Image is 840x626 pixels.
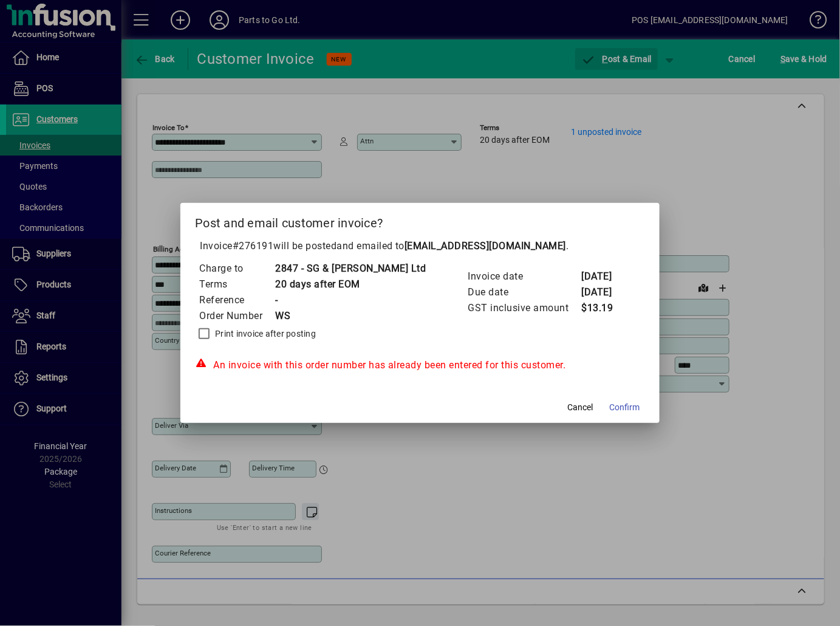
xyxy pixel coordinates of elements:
td: [DATE] [581,269,630,284]
td: $13.19 [581,300,630,316]
td: Order Number [199,308,275,324]
span: Cancel [568,401,593,414]
span: and emailed to [336,240,566,252]
td: Invoice date [468,269,581,284]
div: An invoice with this order number has already been entered for this customer. [195,358,645,373]
b: [EMAIL_ADDRESS][DOMAIN_NAME] [405,240,566,252]
label: Print invoice after posting [213,328,316,340]
td: WS [275,308,426,324]
td: Due date [468,284,581,300]
span: #276191 [233,240,274,252]
td: [DATE] [581,284,630,300]
span: Confirm [610,401,640,414]
td: 2847 - SG & [PERSON_NAME] Ltd [275,261,426,277]
td: - [275,292,426,308]
td: Terms [199,277,275,292]
td: Reference [199,292,275,308]
p: Invoice will be posted . [195,239,645,253]
td: GST inclusive amount [468,300,581,316]
td: Charge to [199,261,275,277]
td: 20 days after EOM [275,277,426,292]
button: Cancel [561,396,600,418]
h2: Post and email customer invoice? [180,203,660,238]
button: Confirm [605,396,645,418]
